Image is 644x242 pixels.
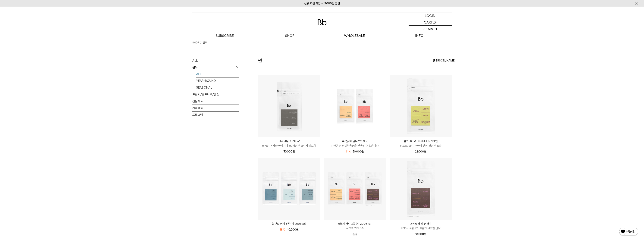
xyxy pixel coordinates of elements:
[324,75,386,137] img: 추석맞이 원두 2종 세트
[258,57,266,64] h2: 원두
[296,228,299,231] span: 원
[390,222,452,226] p: 과테말라 라 몬타냐
[192,112,239,118] a: 프로그램
[346,149,351,154] div: 14%
[293,150,295,153] span: 원
[196,77,239,84] a: YEAR-ROUND
[390,222,452,231] a: 과테말라 라 몬타냐 아망드 쇼콜라와 프룬의 달콤한 만남
[424,19,433,25] p: CART
[324,158,386,220] img: 9월의 커피 3종 (각 200g x3)
[318,19,327,25] img: 로고
[423,26,437,32] p: SEARCH
[324,231,386,238] p: 품절
[424,150,426,153] span: 원
[258,143,320,148] p: 달콤한 유자와 아카시아 꿀, 상큼한 오렌지 블로섬
[192,64,239,71] p: 원두
[387,32,452,39] p: INFO
[353,150,364,153] span: 30,000
[304,2,340,5] a: 신규 회원 가입 시 3,000원 할인
[324,143,386,148] p: 다양한 원두 2종 옵션을 선택할 수 있습니다.
[619,227,638,236] img: 카카오톡 채널 1:1 채팅 버튼
[258,158,320,220] img: 블렌드 커피 3종 (각 200g x3)
[415,150,426,153] span: 22,000
[258,75,320,137] img: 마라니유크: 게이샤
[425,12,435,19] p: LOGIN
[324,139,386,148] a: 추석맞이 원두 2종 세트 다양한 원두 2종 옵션을 선택할 수 있습니다.
[257,32,322,39] a: SHOP
[192,32,257,39] a: SUBSCRIBE
[280,227,285,232] div: 18%
[192,41,199,45] a: SHOP
[362,150,364,153] span: 원
[409,19,452,26] a: CART (0)
[424,232,426,236] span: 원
[196,71,239,77] a: ALL
[192,105,239,111] a: 커피용품
[283,150,295,153] span: 30,000
[287,228,299,231] span: 40,000
[192,98,239,105] a: 선물세트
[192,57,239,64] a: ALL
[390,143,452,148] p: 청포도, 오디, 구아바 잼의 달콤한 조화
[324,139,386,143] p: 추석맞이 원두 2종 세트
[192,91,239,98] a: 드립백/콜드브루/캡슐
[390,75,452,137] img: 콜롬비아 라 프라데라 디카페인
[390,139,452,148] a: 콜롬비아 라 프라데라 디카페인 청포도, 오디, 구아바 잼의 달콤한 조화
[196,84,239,91] a: SEASONAL
[258,222,320,226] a: 블렌드 커피 3종 (각 200g x3)
[324,226,386,231] p: 시즈널 커피 3종
[433,19,437,25] p: (0)
[258,139,320,148] a: 마라니유크: 게이샤 달콤한 유자와 아카시아 꿀, 상큼한 오렌지 블로섬
[258,139,320,143] p: 마라니유크: 게이샤
[390,158,452,220] img: 과테말라 라 몬타냐
[324,222,386,226] p: 9월의 커피 3종 (각 200g x3)
[415,232,426,236] span: 18,000
[322,32,387,39] p: WHOLESALE
[390,139,452,143] p: 콜롬비아 라 프라데라 디카페인
[433,58,456,63] span: [PERSON_NAME]
[409,12,452,19] a: LOGIN
[203,41,207,45] a: 원두
[390,226,452,231] p: 아망드 쇼콜라와 프룬의 달콤한 만남
[324,222,386,231] a: 9월의 커피 3종 (각 200g x3) 시즈널 커피 3종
